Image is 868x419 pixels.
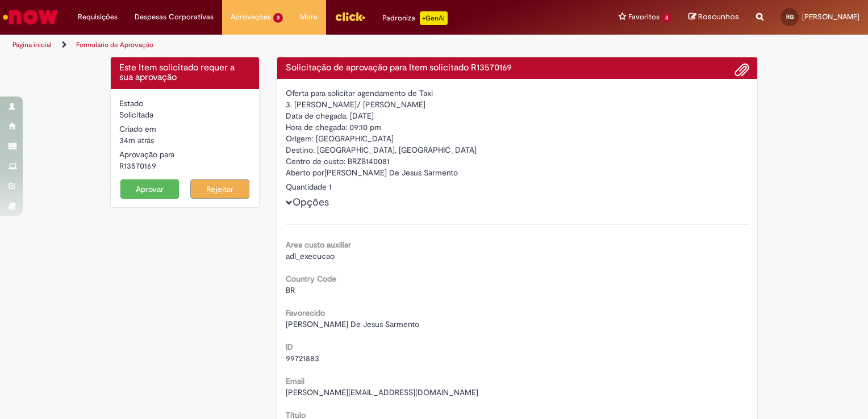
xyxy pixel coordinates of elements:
[286,144,749,156] div: Destino: [GEOGRAPHIC_DATA], [GEOGRAPHIC_DATA]
[286,274,336,284] b: Country Code
[119,109,251,120] div: Solicitada
[286,110,749,121] div: Data de chegada: [DATE]
[119,123,156,135] label: Criado em
[286,121,749,133] div: Hora de chegada: 09:10 pm
[786,13,794,20] span: RG
[802,12,859,22] span: [PERSON_NAME]
[286,342,293,352] b: ID
[286,319,419,329] span: [PERSON_NAME] De Jesus Sarmento
[119,135,251,146] div: 29/09/2025 11:08:58
[1,6,60,28] img: ServiceNow
[119,135,154,145] time: 29/09/2025 11:08:58
[286,99,749,110] div: 3. [PERSON_NAME]/ [PERSON_NAME]
[662,13,671,23] span: 3
[286,353,319,363] span: 99721883
[135,11,214,23] span: Despesas Corporativas
[382,11,448,25] div: Padroniza
[286,167,324,178] label: Aberto por
[119,149,174,160] label: Aprovação para
[119,98,143,109] label: Estado
[286,285,295,295] span: BR
[286,308,325,318] b: Favorecido
[12,40,52,49] a: Página inicial
[273,13,283,23] span: 3
[119,135,154,145] span: 34m atrás
[119,160,251,171] div: R13570169
[286,156,749,167] div: Centro de custo: BRZB140081
[286,387,478,397] span: [PERSON_NAME][EMAIL_ADDRESS][DOMAIN_NAME]
[688,12,739,23] a: Rascunhos
[286,240,351,250] b: Area custo auxiliar
[286,133,749,144] div: Origem: [GEOGRAPHIC_DATA]
[120,179,180,199] button: Aprovar
[420,11,448,25] p: +GenAi
[628,11,660,23] span: Favoritos
[286,167,749,181] div: [PERSON_NAME] De Jesus Sarmento
[119,63,251,83] h4: Este Item solicitado requer a sua aprovação
[190,179,249,199] button: Rejeitar
[300,11,318,23] span: More
[9,35,570,56] ul: Trilhas de página
[231,11,271,23] span: Aprovações
[286,376,304,386] b: Email
[78,11,118,23] span: Requisições
[286,87,749,99] div: Oferta para solicitar agendamento de Taxi
[286,251,335,261] span: adl_execucao
[286,63,749,73] h4: Solicitação de aprovação para Item solicitado R13570169
[76,40,153,49] a: Formulário de Aprovação
[286,181,749,192] div: Quantidade 1
[698,11,739,22] span: Rascunhos
[335,8,365,25] img: click_logo_yellow_360x200.png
